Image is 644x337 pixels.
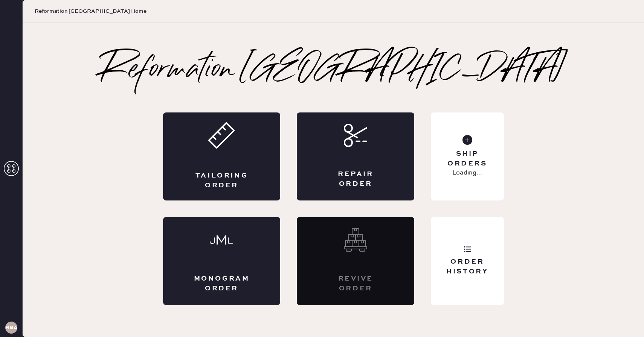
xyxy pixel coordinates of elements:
div: Ship Orders [437,149,497,168]
div: Revive order [327,274,384,293]
h2: Reformation [GEOGRAPHIC_DATA] [101,55,566,85]
span: Reformation [GEOGRAPHIC_DATA] Home [35,8,147,15]
div: Tailoring Order [193,171,250,190]
div: Interested? Contact us at care@hemster.co [297,217,414,305]
div: Order History [437,257,497,276]
div: Repair Order [327,170,384,188]
h3: RBA [5,325,17,330]
p: Loading... [452,168,482,178]
div: Monogram Order [193,274,250,293]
